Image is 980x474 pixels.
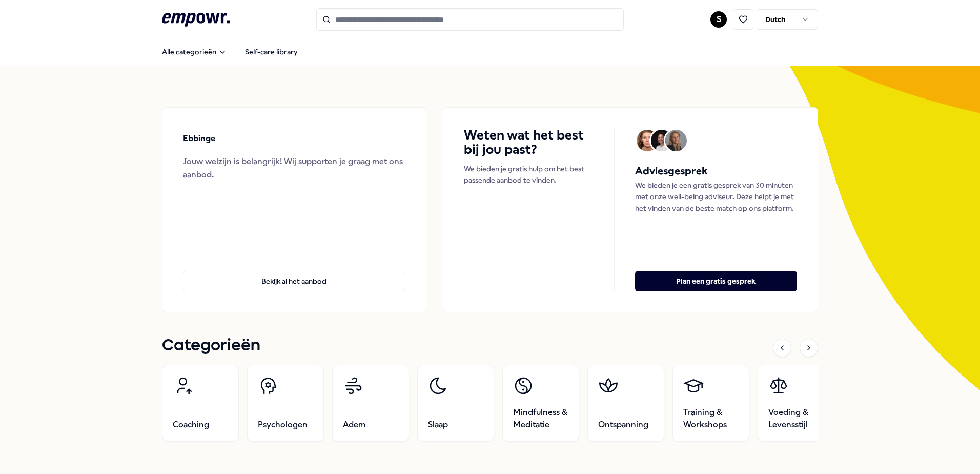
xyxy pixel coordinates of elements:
h1: Categorieën [162,333,260,359]
button: S [710,11,727,28]
a: Mindfulness & Meditatie [502,365,579,442]
h5: Adviesgesprek [635,163,797,180]
div: Jouw welzijn is belangrijk! Wij supporten je graag met ons aanbod. [183,155,405,181]
a: Coaching [162,365,239,442]
a: Bekijk al het aanbod [183,254,405,291]
a: Psychologen [247,365,324,442]
span: Ontspanning [598,419,648,431]
button: Bekijk al het aanbod [183,271,405,291]
span: Slaap [428,419,448,431]
img: Avatar [637,130,658,151]
span: Psychologen [258,419,308,431]
p: Ebbinge [183,132,215,145]
a: Slaap [417,365,494,442]
a: Training & Workshops [672,365,749,442]
img: Avatar [651,130,672,151]
span: Voeding & Levensstijl [768,406,824,431]
button: Plan een gratis gesprek [635,271,797,291]
span: Mindfulness & Meditatie [513,406,568,431]
span: Training & Workshops [683,406,739,431]
img: Avatar [665,130,687,151]
a: Self-care library [237,42,306,62]
span: Coaching [173,419,209,431]
p: We bieden je gratis hulp om het best passende aanbod te vinden. [464,163,594,186]
span: Adem [343,419,365,431]
nav: Main [154,42,306,62]
a: Adem [332,365,409,442]
button: Alle categorieën [154,42,235,62]
h4: Weten wat het best bij jou past? [464,128,594,157]
a: Ontspanning [587,365,664,442]
input: Search for products, categories or subcategories [316,8,624,31]
p: We bieden je een gratis gesprek van 30 minuten met onze well-being adviseur. Deze helpt je met he... [635,180,797,214]
a: Voeding & Levensstijl [758,365,834,442]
